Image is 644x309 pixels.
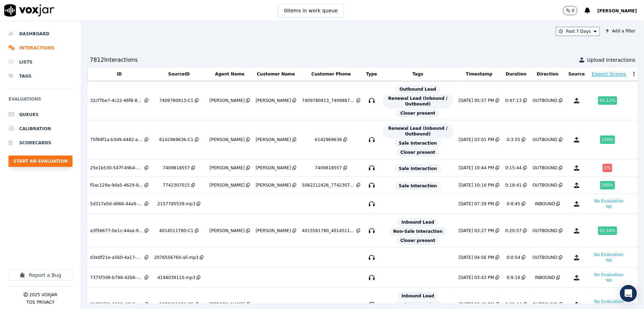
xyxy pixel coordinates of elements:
div: 7375f3d9-b798-42b6-9b05-412767d6cd1d [90,275,143,280]
div: [DATE] 03:27 PM [459,228,494,234]
button: ID [117,71,122,77]
button: Export Scores [592,71,626,78]
div: [DATE] 02:42 PM [459,302,494,307]
div: [DATE] 05:57 PM [459,98,494,103]
button: Timestamp [466,71,492,77]
div: 7409780913_7409887408 [302,98,355,103]
div: 0 % [603,164,612,172]
button: 0items in work queue [278,4,344,17]
div: 6142969636-C1 [159,137,193,143]
div: 0:18:41 [505,182,522,188]
button: Direction [537,71,559,77]
button: 0 [563,6,578,15]
button: No Evaluation Yet [591,250,627,265]
div: [PERSON_NAME] [209,98,245,103]
span: [PERSON_NAME] [597,8,637,13]
span: Upload Interactions [587,56,636,63]
div: 7409818557 [163,165,190,171]
button: Report a Bug [8,270,72,280]
div: 2679651386-C2 [159,302,193,307]
div: 0:9:16 [507,275,521,280]
button: Upload Interactions [579,56,636,63]
div: d3e0f21e-a560-4a17-af90-76e74ceb2339 [90,255,143,260]
div: 0:15:44 [505,165,522,171]
li: Calibration [8,122,72,136]
div: OUTBOUND [533,255,557,260]
div: 0:20:57 [505,228,522,234]
span: Renewal Lead (Inbound / Outbound) [383,95,453,108]
button: TOS [27,299,35,305]
div: OUTBOUND [533,98,557,103]
div: 2076556760-all.mp3 [154,255,198,260]
div: OUTBOUND [533,228,557,234]
span: Outbound Lead [396,85,440,93]
button: SourceID [168,71,190,77]
h6: Evaluations [8,95,72,108]
button: No Evaluation Yet [591,197,627,211]
div: f5ac129a-9da5-4629-88d5-ff08f9f86aad [90,182,143,188]
div: [PERSON_NAME] [209,182,245,188]
span: Inbound Lead [398,292,438,300]
li: Interactions [8,41,72,55]
button: No Evaluation Yet [591,271,627,285]
div: 93.59 % [598,226,617,235]
div: [PERSON_NAME] [256,137,291,143]
div: 75f89f1a-b3d9-4482-a44f-b6f29530a027 [90,137,143,143]
div: 2157785539.mp3 [157,201,195,207]
div: Open Intercom Messenger [620,285,637,302]
div: [DATE] 10:16 PM [459,182,494,188]
button: Tags [412,71,423,77]
div: [DATE] 07:39 PM [459,201,494,207]
div: [PERSON_NAME] [209,228,245,234]
p: 0 [572,8,575,13]
div: 100 % [600,135,615,144]
a: Dashboard [8,27,72,41]
div: a3f56677-0e1c-44aa-9c37-d198d99292f4 [90,228,143,234]
div: 7812 Interaction s [90,56,138,64]
span: Non-Sale Interaction [389,228,447,235]
div: [PERSON_NAME] [209,302,245,307]
button: Add a filter [603,27,638,35]
span: Closer present [396,149,439,156]
span: Closer present [396,109,439,117]
button: [PERSON_NAME] [597,6,644,15]
div: 4015561780_4014511780 [302,228,355,234]
div: [DATE] 03:43 PM [459,275,494,280]
div: INBOUND [535,201,555,207]
button: Past 7 Days [556,27,600,36]
button: Source [568,71,585,77]
div: 0:8:45 [507,201,521,207]
div: 4014511780-C1 [159,228,193,234]
div: INBOUND [535,275,555,280]
span: Closer present [396,237,439,244]
div: [PERSON_NAME] [209,137,245,143]
img: voxjar logo [4,4,54,17]
a: Scorecards [8,136,72,150]
a: Queues [8,108,72,122]
button: Privacy [37,299,54,305]
div: OUTBOUND [533,165,557,171]
div: OUTBOUND [533,182,557,188]
button: Customer Phone [311,71,350,77]
div: 100 % [600,181,615,189]
div: 7742307015 [163,182,190,188]
div: 6142969636 [315,137,342,143]
div: 32cf7be7-4c22-46f8-8b18-1b564a22157a [90,98,143,103]
div: [PERSON_NAME] [256,228,291,234]
div: 0:3:55 [507,137,521,143]
a: Lists [8,55,72,69]
span: Sale Interaction [395,182,441,190]
button: Agent Name [215,71,244,77]
div: [PERSON_NAME] [256,98,291,103]
span: Renewal Lead (Inbound / Outbound) [383,125,453,138]
div: [DATE] 03:01 PM [459,137,494,143]
div: 0:32:44 [505,302,522,307]
span: Sale Interaction [395,301,441,309]
div: OUTBOUND [533,302,557,307]
div: 81752f11-1002-43b9-8b8a-19167e612d85 [90,302,143,307]
div: 25e1b530-547f-49b4-b5b2-ca27abfcad5e [90,165,143,171]
div: [DATE] 10:44 PM [459,165,494,171]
